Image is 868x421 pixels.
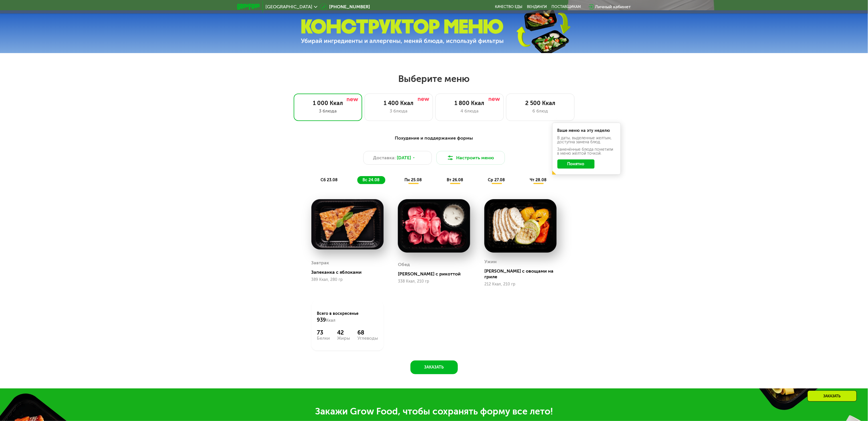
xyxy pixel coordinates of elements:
[512,108,569,114] div: 6 блюд
[595,3,631,10] div: Личный кабинет
[300,108,356,114] div: 3 блюда
[326,318,336,323] span: Ккал
[527,5,547,9] a: Вендинги
[321,178,338,182] span: сб 23.08
[300,100,356,106] div: 1 000 Ккал
[357,336,378,341] div: Углеводы
[557,160,595,169] button: Понятно
[266,5,313,9] span: [GEOGRAPHIC_DATA]
[398,260,410,269] div: Обед
[265,135,603,142] div: Похудение и поддержание формы
[436,151,505,165] button: Настроить меню
[484,282,557,287] div: 212 Ккал, 210 гр
[398,271,475,277] div: [PERSON_NAME] с рикоттой
[447,178,463,182] span: вт 26.08
[370,100,427,106] div: 1 400 Ккал
[373,154,396,161] span: Доставка:
[370,108,427,114] div: 3 блюда
[18,73,850,84] h2: Выберите меню
[807,390,857,402] div: Заказать
[512,100,569,106] div: 2 500 Ккал
[317,329,330,336] div: 73
[484,268,561,280] div: [PERSON_NAME] с овощами на гриле
[357,329,378,336] div: 68
[362,178,380,182] span: вс 24.08
[317,336,330,341] div: Белки
[557,129,616,133] div: Ваше меню на эту неделю
[337,329,350,336] div: 42
[410,360,458,374] button: Заказать
[441,108,498,114] div: 4 блюда
[398,279,470,284] div: 338 Ккал, 210 гр
[557,148,616,156] div: Заменённые блюда пометили в меню жёлтой точкой.
[557,136,616,144] div: В даты, выделенные желтым, доступна замена блюд.
[320,3,370,10] a: [PHONE_NUMBER]
[495,5,523,9] a: Качество еды
[311,277,384,282] div: 389 Ккал, 280 гр
[488,178,505,182] span: ср 27.08
[311,269,388,275] div: Запеканка с яблоками
[552,5,581,9] div: поставщикам
[311,259,329,267] div: Завтрак
[337,336,350,341] div: Жиры
[441,100,498,106] div: 1 800 Ккал
[484,257,497,266] div: Ужин
[530,178,547,182] span: чт 28.08
[317,317,326,323] span: 939
[397,154,411,161] span: [DATE]
[317,311,378,323] div: Всего в воскресенье
[404,178,422,182] span: пн 25.08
